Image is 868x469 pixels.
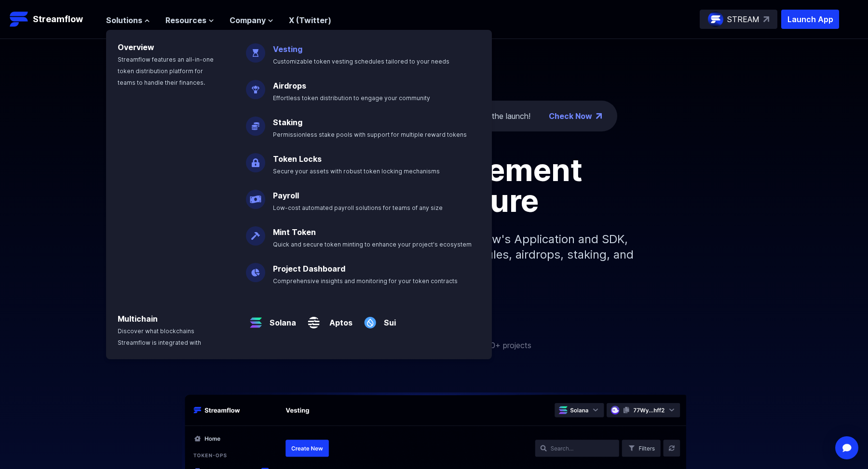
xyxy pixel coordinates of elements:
span: Quick and secure token minting to enhance your project's ecosystem [273,241,472,248]
img: Mint Token [246,219,265,246]
a: Check Now [549,110,592,122]
img: Payroll [246,182,265,209]
img: Solana [246,305,266,332]
a: Airdrops [273,81,306,91]
a: Payroll [273,191,299,200]
button: Company [230,14,273,26]
a: Overview [118,42,154,52]
span: Comprehensive insights and monitoring for your token contracts [273,277,458,285]
img: Airdrops [246,72,265,99]
p: Streamflow [33,13,83,26]
p: STREAM [727,13,759,25]
span: Effortless token distribution to engage your community [273,94,430,102]
a: Mint Token [273,227,316,237]
a: Multichain [118,314,158,324]
img: Sui [360,305,380,332]
div: Open Intercom Messenger [835,436,858,459]
a: Vesting [273,44,302,54]
a: Sui [380,309,396,328]
img: streamflow-logo-circle.png [708,12,723,27]
span: Resources [165,14,206,26]
img: top-right-arrow.svg [763,16,769,22]
span: Company [230,14,266,26]
img: Staking [246,109,265,136]
img: Vesting [246,36,265,63]
a: Project Dashboard [273,264,345,274]
a: Solana [266,309,296,328]
a: X (Twitter) [289,15,331,25]
span: Discover what blockchains Streamflow is integrated with [118,327,201,346]
a: Streamflow [10,10,96,29]
button: Resources [165,14,214,26]
a: Staking [273,117,302,127]
img: top-right-arrow.png [596,113,602,119]
img: Project Dashboard [246,255,265,282]
a: Aptos [324,309,353,328]
img: Streamflow Logo [10,10,29,29]
span: Streamflow features an all-in-one token distribution platform for teams to handle their finances. [118,56,214,86]
span: Customizable token vesting schedules tailored to your needs [273,58,449,65]
img: Aptos [304,305,324,332]
a: Token Locks [273,154,322,164]
span: Low-cost automated payroll solutions for teams of any size [273,204,443,211]
img: Token Locks [246,145,265,172]
button: Launch App [781,10,839,29]
a: STREAM [700,10,777,29]
span: Secure your assets with robust token locking mechanisms [273,168,440,175]
button: Solutions [106,14,150,26]
span: Permissionless stake pools with support for multiple reward tokens [273,131,467,138]
span: Solutions [106,14,142,26]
